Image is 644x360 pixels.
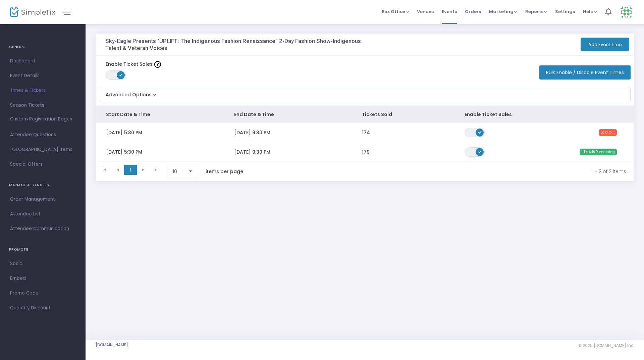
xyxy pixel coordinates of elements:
[10,259,75,268] span: Social
[580,149,617,155] span: 1 Tickets Remaining
[10,86,75,95] span: Times & Tickets
[10,160,75,169] span: Special Offers
[96,106,224,123] th: Start Date & Time
[224,106,352,123] th: End Date & Time
[10,57,75,65] span: Dashboard
[362,129,370,136] span: 174
[9,40,76,54] h4: GENERAL
[578,343,634,348] span: © 2025 [DOMAIN_NAME] Inc.
[555,3,575,20] span: Settings
[442,3,457,20] span: Events
[119,73,123,76] span: ON
[489,8,517,15] span: Marketing
[10,210,75,218] span: Attendee List
[362,149,370,155] span: 179
[99,87,158,98] button: Advanced Options
[352,106,454,123] th: Tickets Sold
[257,165,626,178] kendo-pager-info: 1 - 2 of 2 items
[382,8,409,15] span: Box Office
[9,178,76,192] h4: MANAGE ATTENDEES
[539,65,631,80] button: Bulk Enable / Disable Event Times
[106,129,142,136] span: [DATE] 5:30 PM
[10,289,75,298] span: Promo Code
[10,224,75,233] span: Attendee Communication
[186,165,195,178] button: Select
[10,101,75,110] span: Season Tickets
[417,3,434,20] span: Venues
[583,8,597,15] span: Help
[10,274,75,283] span: Embed
[96,106,634,162] div: Data table
[105,38,375,51] h3: Sky-Eagle Presents "UPLIFT: The Indigenous Fashion Renaissance” 2-Day Fashion Show-Indigenous Tal...
[124,165,137,175] span: Page 1
[234,149,270,155] span: [DATE] 9:30 PM
[10,131,75,139] span: Attendee Questions
[234,129,270,136] span: [DATE] 9:30 PM
[206,168,243,175] label: items per page
[478,150,481,153] span: ON
[10,145,75,154] span: [GEOGRAPHIC_DATA] Items
[454,106,531,123] th: Enable Ticket Sales
[106,149,142,155] span: [DATE] 5:30 PM
[599,129,617,136] span: Sold Out
[173,168,183,175] span: 10
[10,304,75,312] span: Quantity Discount
[525,8,547,15] span: Reports
[9,243,76,256] h4: PROMOTE
[10,195,75,204] span: Order Management
[96,342,128,348] a: [DOMAIN_NAME]
[106,61,161,68] label: Enable Ticket Sales
[10,71,75,80] span: Event Details
[478,130,481,134] span: ON
[465,3,481,20] span: Orders
[581,38,629,51] button: Add Event Time
[10,116,72,122] span: Custom Registration Pages
[154,61,161,68] img: question-mark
